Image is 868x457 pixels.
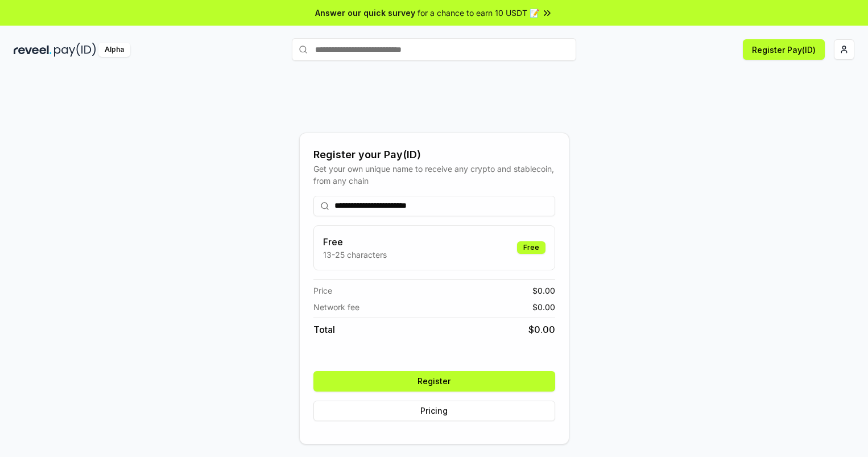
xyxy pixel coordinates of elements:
[323,235,387,249] h3: Free
[14,43,52,57] img: reveel_dark
[532,285,555,297] span: $ 0.00
[517,241,545,254] div: Free
[313,147,555,163] div: Register your Pay(ID)
[313,163,555,187] div: Get your own unique name to receive any crypto and stablecoin, from any chain
[54,43,96,57] img: pay_id
[323,249,387,261] p: 13-25 characters
[528,323,555,336] span: $ 0.00
[313,301,359,313] span: Network fee
[313,401,555,421] button: Pricing
[418,7,539,19] span: for a chance to earn 10 USDT 📝
[313,285,332,297] span: Price
[98,43,130,57] div: Alpha
[315,7,415,19] span: Answer our quick survey
[743,39,825,60] button: Register Pay(ID)
[313,323,335,336] span: Total
[313,371,555,392] button: Register
[532,301,555,313] span: $ 0.00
